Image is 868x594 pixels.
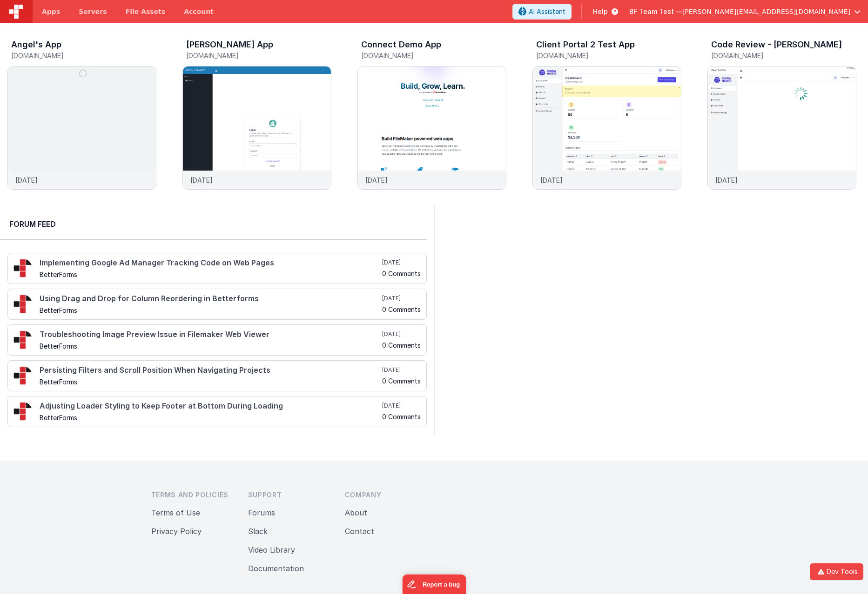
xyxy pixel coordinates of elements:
a: Adjusting Loader Styling to Keep Footer at Bottom During Loading BetterForms [DATE] 0 Comments [7,396,427,427]
span: Servers [79,7,107,16]
h5: [DOMAIN_NAME] [186,52,331,59]
a: Terms of Use [151,508,200,517]
h5: [DOMAIN_NAME] [11,52,156,59]
button: Documentation [248,563,304,574]
h3: Terms and Policies [151,490,233,500]
a: Slack [248,527,268,536]
p: [DATE] [715,175,738,185]
h5: 0 Comments [382,270,421,277]
span: File Assets [126,7,166,16]
h5: BetterForms [40,378,380,385]
span: Help [593,7,608,16]
span: AI Assistant [529,7,565,16]
h3: Company [345,490,427,500]
img: 295_2.png [13,366,32,385]
p: [DATE] [540,175,563,185]
p: [DATE] [365,175,388,185]
a: Persisting Filters and Scroll Position When Navigating Projects BetterForms [DATE] 0 Comments [7,360,427,391]
a: Privacy Policy [151,527,202,536]
h5: BetterForms [40,307,380,314]
h4: Persisting Filters and Scroll Position When Navigating Projects [40,366,380,375]
button: Video Library [248,544,295,555]
h3: Connect Demo App [361,40,441,49]
a: About [345,508,367,517]
h5: [DATE] [382,366,421,374]
h5: 0 Comments [382,306,421,313]
button: AI Assistant [512,4,572,20]
h5: [DOMAIN_NAME] [536,52,681,59]
button: Forums [248,507,275,518]
h3: Code Review - [PERSON_NAME] [711,40,842,49]
h5: [DATE] [382,295,421,302]
iframe: Marker.io feedback button [402,574,466,594]
h2: Forum Feed [9,218,417,230]
img: 295_2.png [13,402,32,421]
h3: [PERSON_NAME] App [186,40,273,49]
h4: Using Drag and Drop for Column Reordering in Betterforms [40,295,380,303]
button: About [345,507,367,518]
button: Contact [345,526,374,537]
h4: Adjusting Loader Styling to Keep Footer at Bottom During Loading [40,402,380,410]
a: Using Drag and Drop for Column Reordering in Betterforms BetterForms [DATE] 0 Comments [7,289,427,320]
h5: [DOMAIN_NAME] [711,52,856,59]
h3: Angel's App [11,40,61,49]
img: 295_2.png [13,259,32,277]
h5: [DATE] [382,402,421,409]
button: BF Team Test — [PERSON_NAME][EMAIL_ADDRESS][DOMAIN_NAME] [629,7,861,16]
a: Implementing Google Ad Manager Tracking Code on Web Pages BetterForms [DATE] 0 Comments [7,253,427,284]
button: Dev Tools [810,563,863,580]
h5: BetterForms [40,271,380,278]
h3: Client Portal 2 Test App [536,40,635,49]
button: Slack [248,526,268,537]
span: BF Team Test — [629,7,682,16]
h5: [DATE] [382,330,421,338]
span: Apps [42,7,60,16]
h5: [DATE] [382,259,421,266]
h3: Support [248,490,330,500]
img: 295_2.png [13,295,32,313]
h5: 0 Comments [382,413,421,420]
h5: BetterForms [40,343,380,350]
h4: Troubleshooting Image Preview Issue in Filemaker Web Viewer [40,330,380,339]
h5: BetterForms [40,414,380,421]
h5: 0 Comments [382,377,421,384]
img: 295_2.png [13,330,32,349]
span: [PERSON_NAME][EMAIL_ADDRESS][DOMAIN_NAME] [682,7,850,16]
h5: 0 Comments [382,342,421,349]
a: Troubleshooting Image Preview Issue in Filemaker Web Viewer BetterForms [DATE] 0 Comments [7,324,427,356]
h4: Implementing Google Ad Manager Tracking Code on Web Pages [40,259,380,267]
p: [DATE] [190,175,213,185]
h5: [DOMAIN_NAME] [361,52,506,59]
